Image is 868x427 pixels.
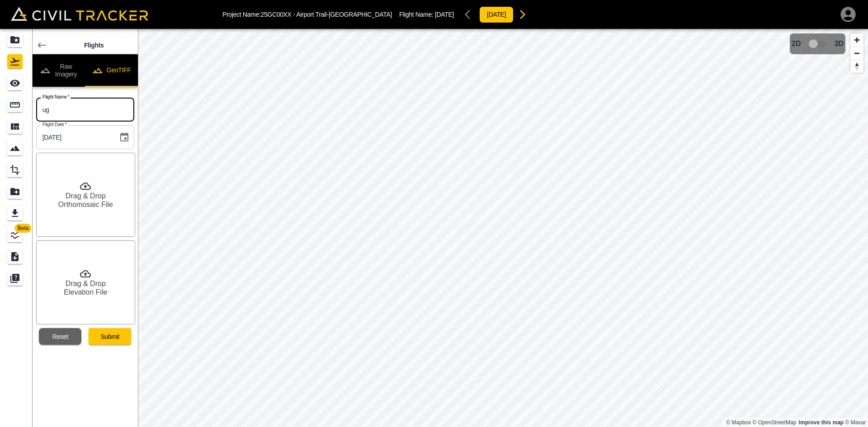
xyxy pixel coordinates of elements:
[479,6,514,23] button: [DATE]
[138,29,868,427] canvas: Map
[222,11,392,18] p: Project Name: 25GC00XX - Airport Trail-[GEOGRAPHIC_DATA]
[850,33,863,47] button: Zoom in
[11,7,148,21] img: Civil Tracker
[399,11,454,18] p: Flight Name:
[835,40,844,48] span: 3D
[753,419,797,426] a: OpenStreetMap
[726,419,751,426] a: Mapbox
[845,419,866,426] a: Maxar
[805,35,831,52] span: 3D model not uploaded yet
[792,40,801,48] span: 2D
[435,11,454,18] span: [DATE]
[799,419,844,426] a: Map feedback
[850,60,863,73] button: Reset bearing to north
[850,47,863,60] button: Zoom out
